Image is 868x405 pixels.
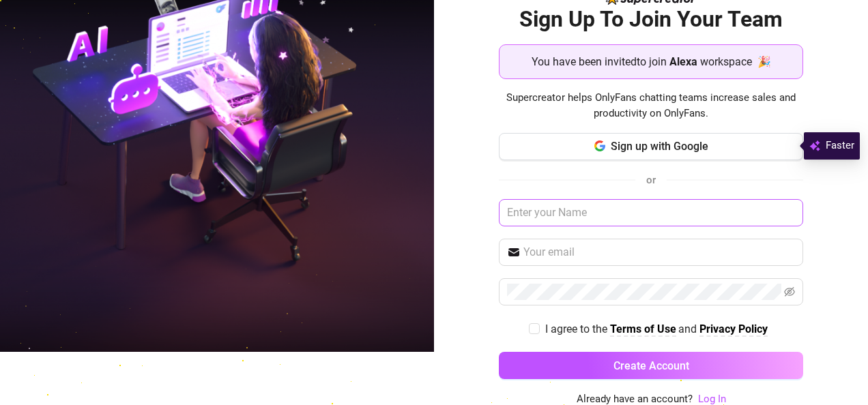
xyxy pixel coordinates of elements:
span: Supercreator helps OnlyFans chatting teams increase sales and productivity on OnlyFans. [499,90,804,122]
button: Create Account [499,352,804,379]
span: eye-invisible [784,286,795,297]
strong: Privacy Policy [699,322,768,335]
span: and [678,322,699,335]
a: Log In [698,393,726,405]
strong: Alexa [669,55,697,68]
strong: Terms of Use [610,322,676,335]
span: or [646,174,656,186]
a: Privacy Policy [699,322,768,337]
input: Your email [523,244,796,260]
img: svg%3e [809,138,820,154]
span: Faster [826,138,854,154]
span: I agree to the [545,322,610,335]
a: Terms of Use [610,322,676,337]
span: You have been invited to join [532,53,667,70]
input: Enter your Name [499,199,804,226]
h2: Sign Up To Join Your Team [499,5,804,33]
span: Sign up with Google [611,140,708,153]
span: workspace 🎉 [700,53,771,70]
button: Sign up with Google [499,133,804,160]
span: Create Account [613,359,689,372]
